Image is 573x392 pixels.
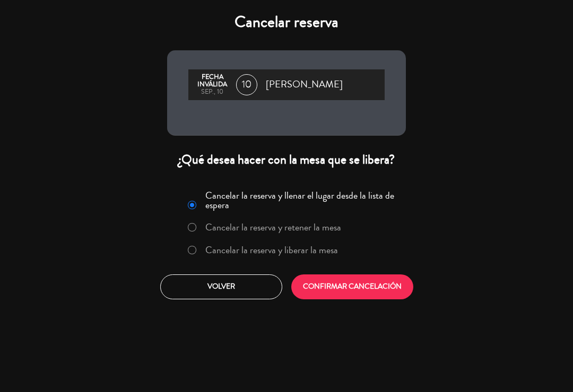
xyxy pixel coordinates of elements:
[205,245,338,255] label: Cancelar la reserva y liberar la mesa
[194,88,231,96] div: sep., 10
[236,74,257,95] span: 10
[167,152,406,168] div: ¿Qué desea hacer con la mesa que se libera?
[160,274,282,299] button: Volver
[291,274,413,299] button: CONFIRMAR CANCELACIÓN
[205,191,400,210] label: Cancelar la reserva y llenar el lugar desde la lista de espera
[205,222,341,232] label: Cancelar la reserva y retener la mesa
[167,13,406,32] h4: Cancelar reserva
[194,74,231,88] div: Fecha inválida
[266,77,343,93] span: [PERSON_NAME]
